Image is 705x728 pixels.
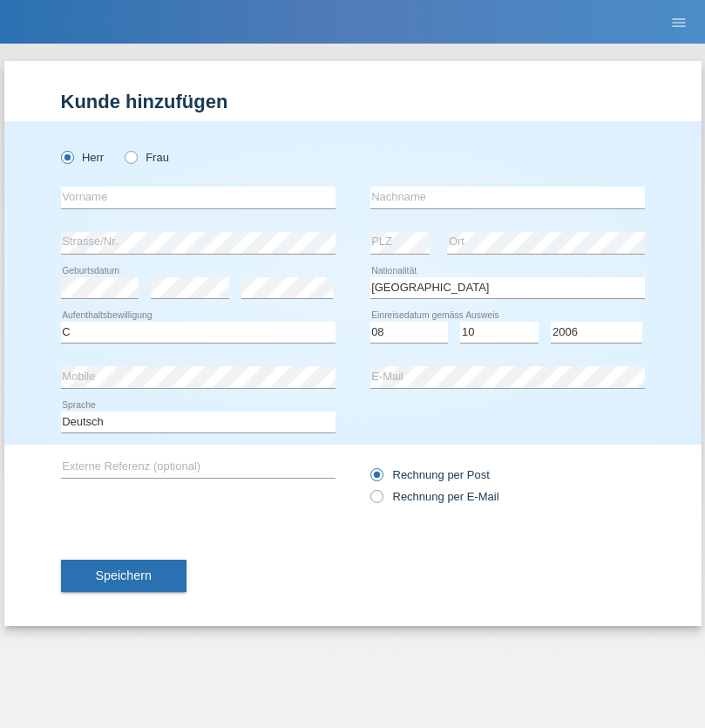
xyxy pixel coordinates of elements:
[370,468,490,481] label: Rechnung per Post
[125,151,169,164] label: Frau
[61,151,72,162] input: Herr
[370,468,382,490] input: Rechnung per Post
[370,490,382,512] input: Rechnung per E-Mail
[661,17,696,27] a: menu
[370,490,499,503] label: Rechnung per E-Mail
[670,14,688,31] i: menu
[96,568,152,582] span: Speichern
[61,560,186,593] button: Speichern
[61,151,105,164] label: Herr
[125,151,136,162] input: Frau
[61,91,645,112] h1: Kunde hinzufügen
